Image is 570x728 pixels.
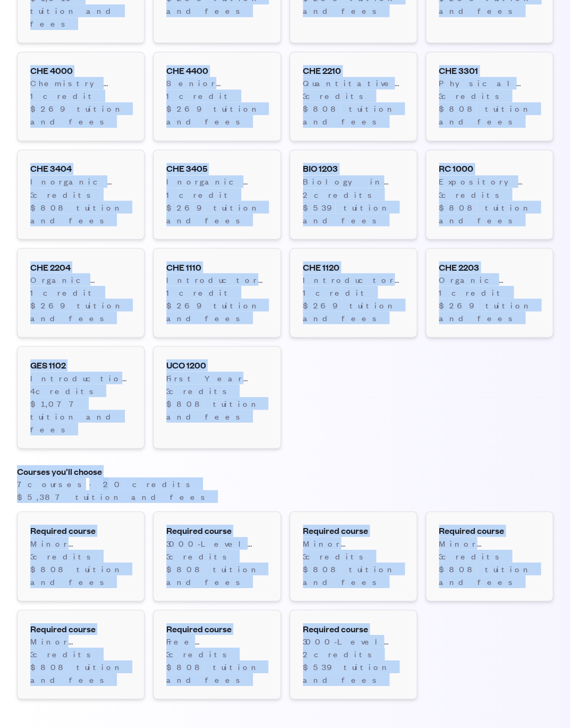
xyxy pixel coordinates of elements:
[30,261,131,273] h5: CHE 2204
[30,102,131,128] dd: tuition and fees
[166,201,205,212] span: $ 269
[17,490,553,503] dd: tuition and fees
[439,286,540,298] dd: 1 credit
[303,286,404,298] dd: 1 credit
[303,200,404,226] dd: tuition and fees
[166,647,267,660] dd: 3 credit s
[303,562,404,588] dd: tuition and fees
[166,103,205,114] span: $ 269
[166,549,267,562] dd: 3 credit s
[303,622,368,634] span: Required course
[439,524,504,536] span: Required course
[303,563,341,574] span: $ 808
[166,200,267,226] dd: tuition and fees
[30,77,131,89] dd: Chemistry Seminar
[303,201,335,212] span: $ 539
[303,103,341,114] span: $ 808
[166,397,267,422] dd: tuition and fees
[303,647,404,660] dd: 2 credit s
[439,65,540,77] h5: CHE 3301
[303,102,404,128] dd: tuition and fees
[303,175,404,188] dd: Biology in Society Laboratory
[439,89,540,102] dd: 3 credit s
[303,188,404,200] dd: 2 credit s
[166,634,267,647] dd: Free Elective
[30,103,69,114] span: $ 269
[166,660,267,685] dd: tuition and fees
[439,201,477,212] span: $ 808
[303,549,404,562] dd: 3 credit s
[303,65,404,77] h5: CHE 2210
[17,478,86,489] span: 7 courses
[166,163,267,175] h5: CHE 3405
[30,371,131,384] dd: Introduction to Historical Geology
[439,298,540,324] dd: tuition and fees
[439,537,540,549] dd: Minor Required Course
[30,397,131,435] dd: tuition and fees
[439,200,540,226] dd: tuition and fees
[166,261,267,273] h5: CHE 1110
[89,478,100,489] span: ·
[30,188,131,200] dd: 3 credit s
[166,359,267,371] h5: UCO 1200
[30,563,68,574] span: $ 808
[439,549,540,562] dd: 3 credit s
[303,298,404,324] dd: tuition and fees
[166,286,267,298] dd: 1 credit
[166,562,267,588] dd: tuition and fees
[303,163,404,175] h5: BIO 1203
[166,175,267,188] dd: Inorganic Chemistry Laboratory
[30,660,68,672] span: $ 808
[30,200,131,226] dd: tuition and fees
[166,65,267,77] h5: CHE 4400
[303,261,404,273] h5: CHE 1120
[303,634,404,647] dd: 3000-Level or Higher Chemistry Course
[439,273,540,286] dd: Organic Chemistry Laboratory I
[439,163,540,175] h5: RC 1000
[166,622,232,634] span: Required course
[439,102,540,128] dd: tuition and fees
[30,299,69,310] span: $ 269
[166,384,267,397] dd: 3 credit s
[166,102,267,128] dd: tuition and fees
[439,261,540,273] h5: CHE 2203
[166,188,267,200] dd: 1 credit
[30,634,131,647] dd: Minor Required Course
[103,478,194,489] span: 20 credit s
[30,286,131,298] dd: 1 credit
[303,299,341,310] span: $ 269
[303,273,404,286] dd: Introductory Chemistry Laboratory II
[439,77,540,89] dd: Physical Chemistry I
[166,89,267,102] dd: 1 credit
[439,299,477,310] span: $ 269
[166,563,204,574] span: $ 808
[30,549,131,562] dd: 3 credit s
[30,163,131,175] h5: CHE 3404
[439,175,540,188] dd: Expository Writing
[166,371,267,384] dd: First Year Seminar
[17,465,553,478] h4: Courses you’ll choose
[303,660,404,685] dd: tuition and fees
[30,660,131,685] dd: tuition and fees
[17,490,67,501] span: $ 5,387
[30,524,96,536] span: Required course
[439,562,540,588] dd: tuition and fees
[303,660,335,672] span: $ 539
[439,563,477,574] span: $ 808
[30,397,81,408] span: $ 1,077
[303,77,404,89] dd: Quantitative Analysis
[30,201,68,212] span: $ 808
[166,537,267,549] dd: 3000-Level or Higher Chemistry Course
[439,103,477,114] span: $ 808
[30,562,131,588] dd: tuition and fees
[30,622,96,634] span: Required course
[30,65,131,77] h5: CHE 4000
[166,397,204,408] span: $ 808
[166,273,267,286] dd: Introductory Chemistry Laboratory I
[30,384,131,397] dd: 4 credit s
[30,359,131,371] h5: GES 1102
[303,537,404,549] dd: Minor Required Course
[303,89,404,102] dd: 3 credit s
[166,298,267,324] dd: tuition and fees
[30,89,131,102] dd: 1 credit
